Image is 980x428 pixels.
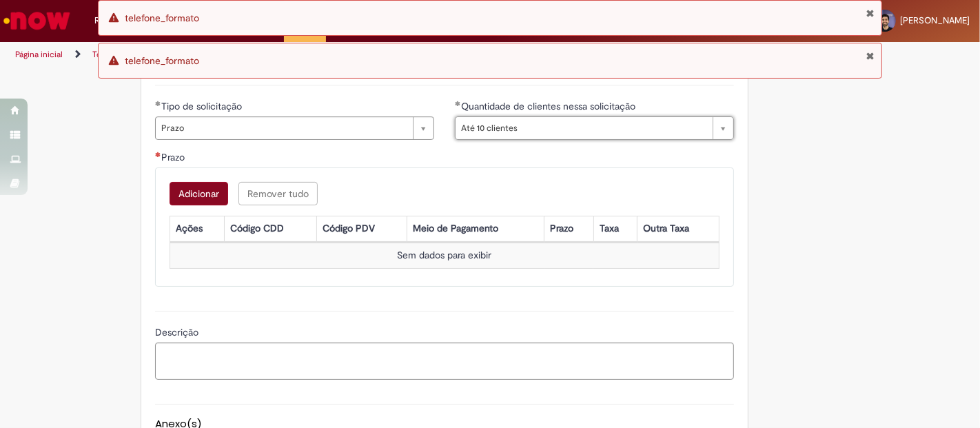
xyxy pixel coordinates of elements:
th: Código PDV [316,216,407,241]
th: Outra Taxa [637,216,719,241]
span: telefone_formato [125,12,199,24]
span: Quantidade de clientes nessa solicitação [461,100,638,112]
span: Até 10 clientes [461,117,706,139]
a: Todos os Catálogos [92,49,165,60]
th: Taxa [593,216,637,241]
td: Sem dados para exibir [170,243,719,268]
button: Add a row for Prazo [170,182,228,205]
th: Prazo [544,216,594,241]
span: Necessários [155,152,161,157]
span: Requisições [94,14,143,28]
th: Meio de Pagamento [407,216,544,241]
span: Prazo [161,151,187,163]
th: Código CDD [224,216,316,241]
span: Descrição [155,326,201,338]
span: Tipo de solicitação [161,100,245,112]
button: Fechar Notificação [866,8,875,19]
textarea: Descrição [155,343,734,380]
ul: Trilhas de página [10,42,643,68]
span: Prazo [161,117,406,139]
a: Página inicial [15,49,63,60]
span: Obrigatório Preenchido [155,101,161,106]
span: telefone_formato [125,54,199,67]
span: Obrigatório Preenchido [455,101,461,106]
img: ServiceNow [1,7,72,34]
span: [PERSON_NAME] [900,14,970,26]
button: Fechar Notificação [866,50,875,61]
th: Ações [170,216,224,241]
